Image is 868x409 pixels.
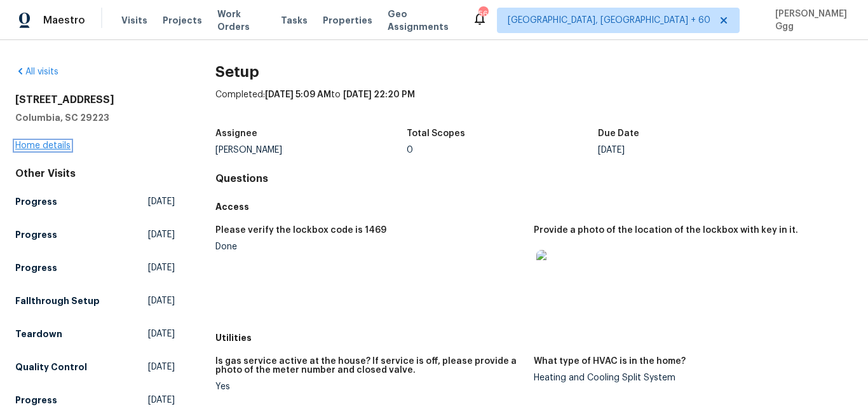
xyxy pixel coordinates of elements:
span: [DATE] [148,295,175,307]
h5: Progress [15,394,57,406]
a: Progress[DATE] [15,223,175,246]
h5: Teardown [15,328,62,340]
h5: Provide a photo of the location of the lockbox with key in it. [534,226,798,235]
span: [DATE] 22:20 PM [343,90,415,99]
a: Home details [15,141,71,150]
div: Done [215,242,524,251]
span: [GEOGRAPHIC_DATA], [GEOGRAPHIC_DATA] + 60 [508,14,710,27]
h5: Utilities [215,331,853,344]
a: Quality Control[DATE] [15,356,175,378]
span: Visits [121,14,147,27]
a: Progress[DATE] [15,256,175,279]
h5: Assignee [215,129,257,138]
h5: Due Date [598,129,639,138]
a: Fallthrough Setup[DATE] [15,289,175,312]
div: 0 [407,146,598,155]
div: [DATE] [598,146,789,155]
h5: Fallthrough Setup [15,295,100,307]
div: Yes [215,382,524,391]
h2: Setup [215,66,853,78]
span: [DATE] [148,261,175,274]
h5: Access [215,200,853,213]
div: Other Visits [15,167,175,180]
span: Tasks [281,16,308,25]
div: [PERSON_NAME] [215,146,407,155]
h5: Is gas service active at the house? If service is off, please provide a photo of the meter number... [215,357,524,375]
span: [PERSON_NAME] Ggg [770,8,849,33]
span: Maestro [43,14,85,27]
h2: [STREET_ADDRESS] [15,94,175,106]
div: 569 [478,8,487,20]
h5: Columbia, SC 29223 [15,111,175,124]
span: Properties [323,14,372,27]
a: Teardown[DATE] [15,322,175,345]
span: Geo Assignments [388,8,457,33]
h5: Quality Control [15,361,87,373]
span: [DATE] [148,228,175,241]
div: Completed: to [215,88,853,121]
a: Progress[DATE] [15,190,175,213]
span: [DATE] [148,361,175,373]
h5: Progress [15,228,57,241]
h5: What type of HVAC is in the home? [534,357,686,366]
span: [DATE] 5:09 AM [265,90,331,99]
span: [DATE] [148,195,175,208]
h5: Progress [15,261,57,274]
h5: Total Scopes [407,129,465,138]
span: Projects [163,14,202,27]
div: Heating and Cooling Split System [534,373,843,382]
span: [DATE] [148,328,175,340]
h4: Questions [215,172,853,185]
span: Work Orders [217,8,266,33]
h5: Please verify the lockbox code is 1469 [215,226,386,235]
a: All visits [15,67,58,76]
h5: Progress [15,195,57,208]
span: [DATE] [148,394,175,406]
